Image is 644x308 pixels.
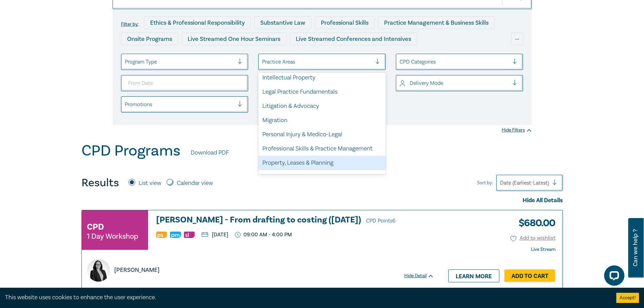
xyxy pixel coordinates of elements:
div: Substantive Law [254,16,311,29]
div: Hide All Details [81,196,563,205]
div: National Programs [390,49,452,62]
input: From Date [121,75,248,91]
img: Substantive Law [184,232,195,238]
div: Onsite Programs [121,32,178,45]
div: Live Streamed One Hour Seminars [182,32,286,45]
input: select [400,58,401,66]
div: Live Streamed Practical Workshops [121,49,228,62]
input: select [400,79,401,87]
div: Legal Practice Fundamentals [258,85,386,99]
label: Filter by: [121,22,139,27]
div: Hide Filters [502,127,532,134]
p: [PERSON_NAME] [114,266,160,275]
img: https://s3.ap-southeast-2.amazonaws.com/leo-cussen-store-production-content/Contacts/Naomi%20Guye... [87,259,110,282]
p: [DATE] [201,232,228,237]
input: select [262,58,263,66]
p: 09:00 AM - 4:00 PM [235,232,292,238]
div: Professional Skills & Practice Management [258,142,386,156]
div: Migration [258,113,386,127]
span: Can we help ? [632,222,639,274]
input: Sort by [500,179,501,187]
div: Hide Detail [404,273,442,279]
button: Accept cookies [616,293,639,303]
label: Calendar view [177,179,213,188]
h3: $ 680.00 [514,215,555,231]
div: Live Streamed Conferences and Intensives [290,32,417,45]
div: Practice Management & Business Skills [378,16,495,29]
div: Pre-Recorded Webcasts [232,49,309,62]
div: ... [511,32,523,45]
small: 1 Day Workshop [87,233,138,240]
strong: Live Stream [531,246,555,253]
div: Professional Skills [315,16,375,29]
div: Sports Law [258,170,386,184]
h3: [PERSON_NAME] - From drafting to costing ([DATE]) [156,215,434,226]
input: select [125,58,126,66]
label: List view [139,179,161,188]
div: Ethics & Professional Responsibility [144,16,251,29]
span: CPD Points 6 [366,217,396,224]
span: Sort by: [477,179,493,187]
img: Professional Skills [156,232,167,238]
a: [PERSON_NAME] - From drafting to costing ([DATE]) CPD Points6 [156,215,434,226]
h1: CPD Programs [81,142,181,160]
div: This website uses cookies to enhance the user experience. [5,293,606,302]
div: Litigation & Advocacy [258,99,386,113]
div: 10 CPD Point Packages [313,49,387,62]
h4: Results [81,176,119,190]
a: Learn more [448,269,499,282]
input: select [125,101,126,108]
div: Intellectual Property [258,71,386,85]
div: Personal Injury & Medico-Legal [258,127,386,142]
a: Add to Cart [504,269,555,282]
iframe: LiveChat chat widget [599,263,627,291]
h3: CPD [87,221,104,233]
div: Property, Leases & Planning [258,156,386,170]
img: Practice Management & Business Skills [170,232,181,238]
a: Download PDF [191,148,229,157]
button: Add to wishlist [510,234,555,242]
